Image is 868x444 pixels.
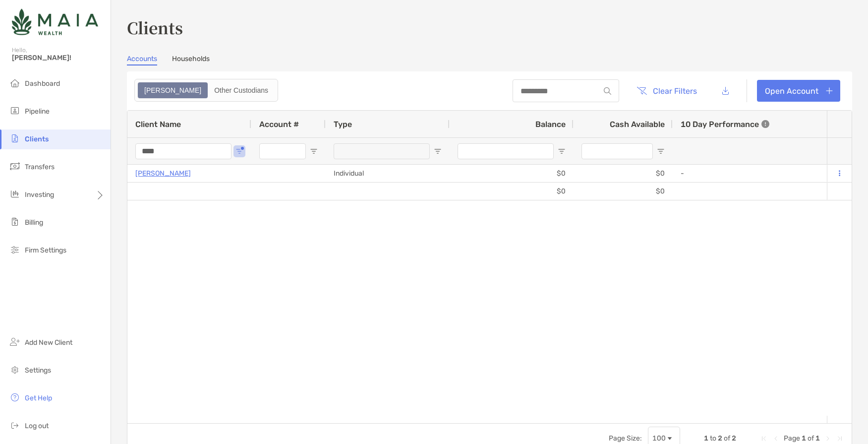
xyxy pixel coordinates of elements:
[9,391,21,403] img: get-help icon
[9,77,21,89] img: dashboard icon
[9,188,21,200] img: investing icon
[718,434,722,443] span: 2
[710,434,716,443] span: to
[609,434,642,443] div: Page Size:
[9,160,21,172] img: transfers icon
[172,55,210,65] a: Households
[458,143,554,159] input: Balance Filter Input
[12,4,98,40] img: Zoe Logo
[836,435,844,443] div: Last Page
[25,422,49,430] span: Log out
[127,16,852,39] h3: Clients
[732,434,736,443] span: 2
[235,147,243,155] button: Open Filter Menu
[334,120,352,129] span: Type
[25,135,49,143] span: Clients
[610,120,665,129] span: Cash Available
[558,147,566,155] button: Open Filter Menu
[135,143,231,159] input: Client Name Filter Input
[25,366,51,375] span: Settings
[824,435,832,443] div: Next Page
[574,183,673,200] div: $0
[760,435,768,443] div: First Page
[25,163,55,171] span: Transfers
[25,107,50,116] span: Pipeline
[139,83,207,97] div: Zoe
[629,80,704,102] button: Clear Filters
[724,434,730,443] span: of
[134,79,278,102] div: segmented control
[450,165,574,182] div: $0
[535,120,566,129] span: Balance
[681,165,863,182] div: -
[310,147,318,155] button: Open Filter Menu
[681,111,769,137] div: 10 Day Performance
[25,338,72,347] span: Add New Client
[9,216,21,228] img: billing icon
[581,143,653,159] input: Cash Available Filter Input
[704,434,708,443] span: 1
[25,218,43,227] span: Billing
[326,165,450,182] div: Individual
[815,434,820,443] span: 1
[757,80,840,102] a: Open Account
[784,434,800,443] span: Page
[9,364,21,376] img: settings icon
[259,143,306,159] input: Account # Filter Input
[135,167,191,180] a: [PERSON_NAME]
[9,244,21,255] img: firm-settings icon
[652,434,666,443] div: 100
[25,190,54,199] span: Investing
[604,87,611,95] img: input icon
[135,120,181,129] span: Client Name
[657,147,665,155] button: Open Filter Menu
[25,79,60,88] span: Dashboard
[574,165,673,182] div: $0
[450,183,574,200] div: $0
[772,435,780,443] div: Previous Page
[9,419,21,431] img: logout icon
[12,54,105,62] span: [PERSON_NAME]!
[127,55,157,65] a: Accounts
[434,147,442,155] button: Open Filter Menu
[9,105,21,117] img: pipeline icon
[209,83,274,97] div: Other Custodians
[259,120,299,129] span: Account #
[808,434,814,443] span: of
[25,394,52,402] span: Get Help
[25,246,66,254] span: Firm Settings
[802,434,806,443] span: 1
[9,336,21,348] img: add_new_client icon
[9,132,21,144] img: clients icon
